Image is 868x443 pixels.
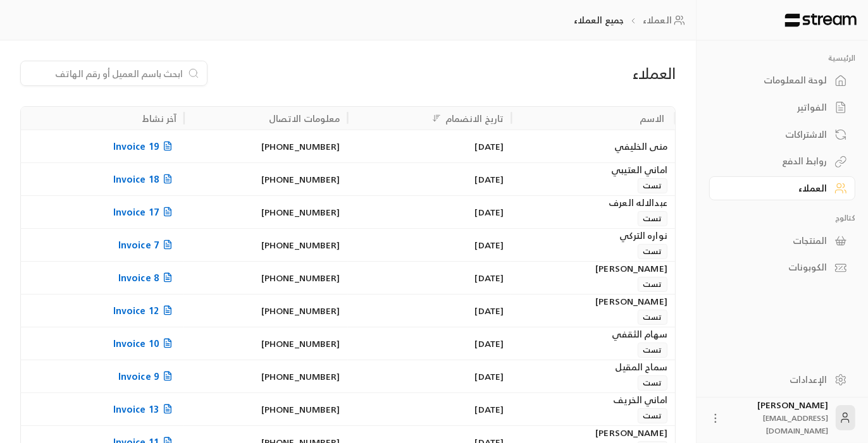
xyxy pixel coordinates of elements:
span: Invoice 17 [113,204,177,220]
div: [DATE] [356,327,504,360]
div: روابط الدفع [725,155,827,167]
div: [DATE] [356,163,504,195]
div: الفواتير [725,101,827,114]
div: [DATE] [356,229,504,261]
div: [DATE] [356,393,504,425]
div: [PHONE_NUMBER] [192,262,340,294]
span: تست [638,343,667,358]
span: Invoice 19 [113,138,177,154]
a: العملاء [709,176,855,201]
a: الاشتراكات [709,122,855,147]
div: [PERSON_NAME] [729,399,828,437]
span: Invoice 7 [118,237,177,253]
a: العملاء [643,14,689,27]
p: الرئيسية [709,53,855,63]
div: [PERSON_NAME] [519,294,667,308]
div: العملاء [725,182,827,195]
div: [DATE] [356,294,504,327]
div: [PHONE_NUMBER] [192,327,340,360]
a: الكوبونات [709,255,855,280]
div: تاريخ الانضمام [445,111,504,126]
div: [DATE] [356,196,504,228]
div: آخر نشاط [142,111,177,126]
span: تست [638,375,667,391]
span: تست [638,244,667,259]
div: [DATE] [356,130,504,162]
div: اماني العتيبي [519,163,667,177]
div: سماح المقيل [519,360,667,374]
div: الاشتراكات [725,128,827,141]
a: الفواتير [709,95,855,120]
div: [PHONE_NUMBER] [192,130,340,162]
div: منى الخليفي [519,130,667,162]
div: [PHONE_NUMBER] [192,163,340,195]
div: [PHONE_NUMBER] [192,294,340,327]
div: لوحة المعلومات [725,74,827,87]
div: [PHONE_NUMBER] [192,393,340,425]
span: Invoice 12 [113,303,177,319]
span: تست [638,211,667,226]
div: الكوبونات [725,261,827,274]
span: [EMAIL_ADDRESS][DOMAIN_NAME] [763,411,828,437]
div: [PHONE_NUMBER] [192,196,340,228]
a: لوحة المعلومات [709,68,855,93]
div: [DATE] [356,360,504,392]
div: عبدالاله العرف [519,196,667,210]
img: Logo [784,13,858,27]
div: [PERSON_NAME] [519,262,667,276]
span: Invoice 13 [113,401,177,417]
div: اماني الخريف [519,393,667,407]
div: الاسم [640,111,665,126]
span: Invoice 8 [118,270,177,286]
div: سهام الثقفي [519,327,667,341]
input: ابحث باسم العميل أو رقم الهاتف [28,66,183,80]
span: Invoice 18 [113,171,177,187]
span: تست [638,178,667,193]
a: روابط الدفع [709,149,855,174]
a: الإعدادات [709,367,855,392]
div: معلومات الاتصال [269,111,340,126]
div: [PHONE_NUMBER] [192,229,340,261]
button: Sort [429,111,444,126]
div: [PHONE_NUMBER] [192,360,340,392]
div: [PERSON_NAME] [519,426,667,440]
span: Invoice 10 [113,336,177,351]
div: [DATE] [356,262,504,294]
div: نواره التركي [519,229,667,243]
span: تست [638,408,667,423]
p: كتالوج [709,213,855,223]
nav: breadcrumb [574,14,690,27]
div: الإعدادات [725,373,827,386]
span: تست [638,310,667,325]
p: جميع العملاء [574,14,624,27]
span: تست [638,277,667,292]
a: المنتجات [709,228,855,253]
div: المنتجات [725,234,827,247]
div: العملاء [466,63,676,83]
span: Invoice 9 [118,368,177,384]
